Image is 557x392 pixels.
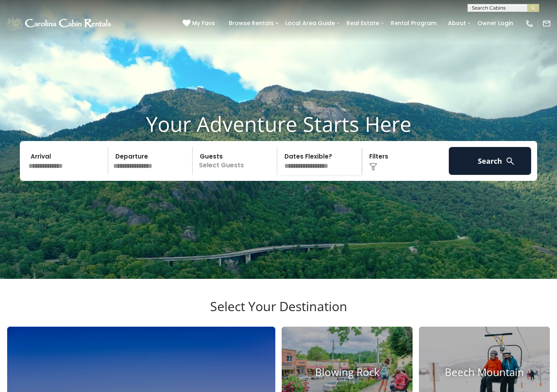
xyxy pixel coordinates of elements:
button: Search [449,147,531,175]
p: Select Guests [195,147,277,175]
img: mail-regular-white.png [542,19,551,28]
img: phone-regular-white.png [525,19,534,28]
a: Local Area Guide [281,17,339,29]
a: My Favs [183,19,217,28]
a: Owner Login [473,17,517,29]
img: filter--v1.png [369,163,377,171]
span: My Favs [192,19,215,27]
a: Rental Program [387,17,440,29]
h1: Your Adventure Starts Here [6,112,551,136]
a: Browse Rentals [225,17,278,29]
a: Real Estate [343,17,383,29]
h3: Select Your Destination [6,299,551,327]
h4: Beech Mountain [419,367,550,379]
img: search-regular-white.png [505,156,515,166]
a: About [444,17,470,29]
img: White-1-1-2.png [6,16,113,31]
h4: Blowing Rock [282,367,413,379]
